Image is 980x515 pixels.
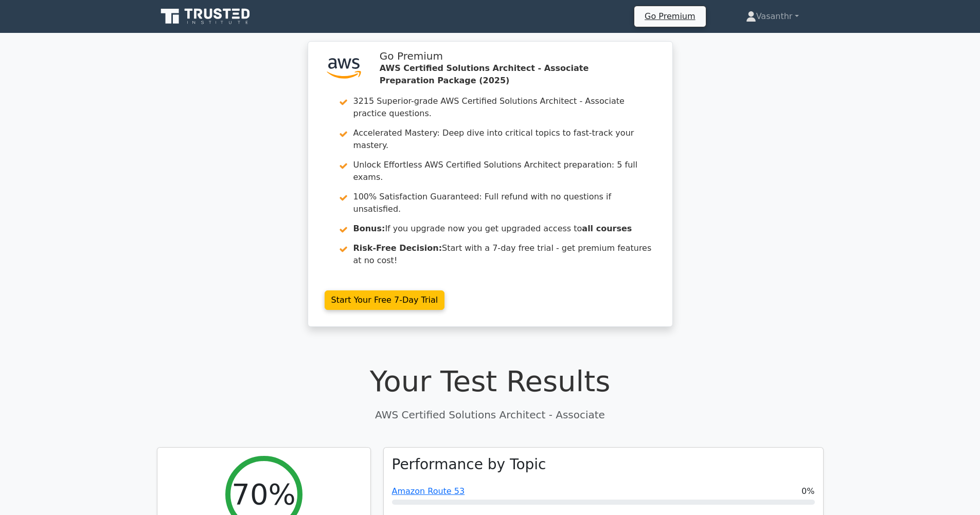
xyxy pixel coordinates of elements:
[392,456,546,473] h3: Performance by Topic
[392,486,465,496] a: Amazon Route 53
[801,485,814,498] span: 0%
[325,290,445,310] a: Start Your Free 7-Day Trial
[721,6,824,27] a: Vasanthr
[157,407,824,422] p: AWS Certified Solutions Architect - Associate
[231,477,295,511] h2: 70%
[157,364,824,398] h1: Your Test Results
[638,9,701,23] a: Go Premium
